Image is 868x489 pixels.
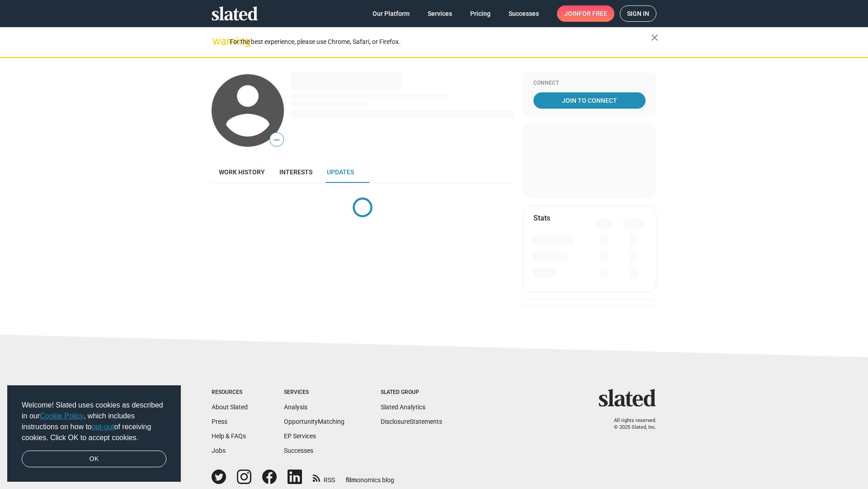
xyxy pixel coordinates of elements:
span: Our Platform [373,5,410,22]
span: Join To Connect [535,92,644,109]
div: Slated Group [381,389,442,396]
span: for free [579,5,607,22]
a: dismiss cookie message [22,451,166,468]
span: Work history [219,168,265,176]
a: Interests [272,161,320,183]
a: DisclosureStatements [381,418,442,425]
a: opt-out [92,423,114,431]
a: EP Services [284,432,316,440]
a: Successes [284,447,313,454]
mat-icon: warning [212,36,223,47]
a: Joinfor free [557,5,614,22]
p: All rights reserved. © 2025 Slated, Inc. [604,417,656,431]
a: filmonomics blog [346,469,394,484]
a: Help & FAQs [212,432,246,440]
a: Sign in [620,5,656,22]
a: About Slated [212,403,248,411]
a: Analysis [284,403,307,411]
span: Updates [327,168,354,176]
a: Slated Analytics [381,403,425,411]
a: Jobs [212,447,226,454]
a: RSS [313,470,335,484]
span: film [346,476,357,484]
div: Resources [212,389,248,396]
span: Sign in [627,6,649,21]
div: For the best experience, please use Chrome, Safari, or Firefox. [230,36,651,48]
span: Welcome! Slated uses cookies as described in our , which includes instructions on how to of recei... [22,400,166,443]
a: Updates [320,161,361,183]
a: Work history [212,161,272,183]
a: Cookie Policy [40,412,84,420]
div: cookieconsent [7,385,181,482]
a: Pricing [463,5,498,22]
span: Pricing [470,5,491,22]
a: Our Platform [365,5,417,22]
span: Join [564,5,607,22]
a: Successes [501,5,546,22]
span: Services [428,5,452,22]
div: Connect [533,80,646,87]
div: Services [284,389,344,396]
a: Press [212,418,227,425]
mat-icon: close [649,32,660,43]
mat-card-title: Stats [533,213,550,223]
a: OpportunityMatching [284,418,344,425]
a: Services [420,5,459,22]
a: Join To Connect [533,92,646,109]
span: — [270,134,283,146]
span: Interests [279,168,312,176]
span: Successes [509,5,539,22]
